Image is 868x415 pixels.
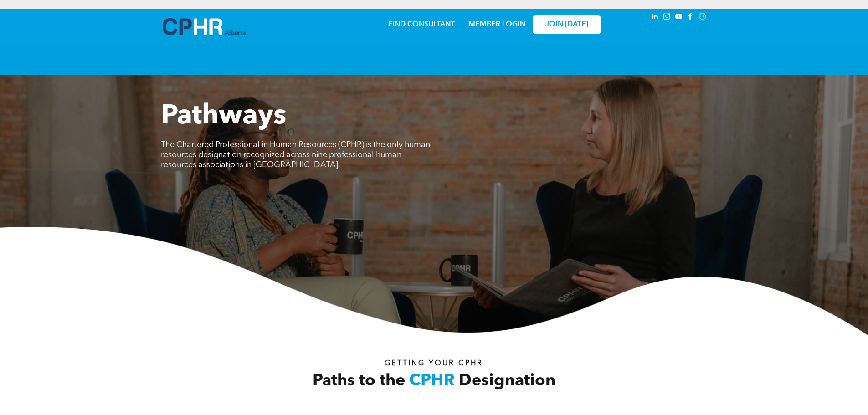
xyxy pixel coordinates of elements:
[388,21,455,28] a: FIND CONSULTANT
[674,11,684,24] a: youtube
[313,373,405,389] span: Paths to the
[662,11,672,24] a: instagram
[459,373,555,389] span: Designation
[468,21,525,28] a: MEMBER LOGIN
[533,15,601,34] a: JOIN [DATE]
[161,103,286,130] span: Pathways
[409,373,455,389] span: CPHR
[545,20,588,29] span: JOIN [DATE]
[161,141,430,169] span: The Chartered Professional in Human Resources (CPHR) is the only human resources designation reco...
[650,11,660,24] a: linkedin
[385,360,483,367] span: Getting your Cphr
[686,11,696,24] a: facebook
[698,11,708,24] a: Social network
[163,18,246,35] img: A blue and white logo for cp alberta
